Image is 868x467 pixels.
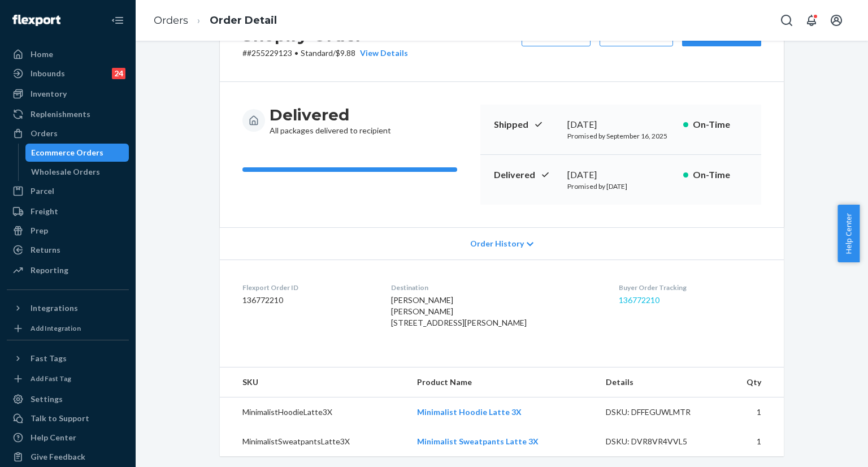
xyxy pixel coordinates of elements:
[355,47,408,59] button: View Details
[31,185,54,197] div: Parcel
[7,222,129,240] a: Prep
[619,295,659,305] a: 136772210
[567,181,674,191] p: Promised by [DATE]
[7,448,129,466] button: Give Feedback
[606,407,712,418] div: DSKU: DFFEGUWLMTR
[220,367,408,397] th: SKU
[693,118,748,131] p: On-Time
[154,14,188,27] a: Orders
[7,64,129,83] a: Inbounds24
[31,68,65,79] div: Inbounds
[242,283,373,292] dt: Flexport Order ID
[7,85,129,103] a: Inventory
[391,295,527,327] span: [PERSON_NAME] [PERSON_NAME] [STREET_ADDRESS][PERSON_NAME]
[494,168,558,181] p: Delivered
[31,394,63,405] div: Settings
[7,372,129,386] a: Add Fast Tag
[31,49,53,60] div: Home
[301,48,333,58] span: Standard
[31,432,76,443] div: Help Center
[7,409,129,427] a: Talk to Support
[31,374,71,383] div: Add Fast Tag
[391,283,601,292] dt: Destination
[800,9,823,32] button: Open notifications
[31,451,85,462] div: Give Feedback
[7,241,129,259] a: Returns
[242,47,408,59] p: # #255229123 / $9.88
[7,429,129,447] a: Help Center
[25,163,129,181] a: Wholesale Orders
[417,407,522,417] a: Minimalist Hoodie Latte 3X
[417,436,539,446] a: Minimalist Sweatpants Latte 3X
[597,367,721,397] th: Details
[567,118,674,131] div: [DATE]
[721,397,784,427] td: 1
[31,353,67,364] div: Fast Tags
[25,144,129,162] a: Ecommerce Orders
[242,295,373,306] dd: 136772210
[106,9,129,32] button: Close Navigation
[567,131,674,141] p: Promised by September 16, 2025
[7,105,129,123] a: Replenishments
[7,390,129,408] a: Settings
[7,261,129,279] a: Reporting
[220,397,408,427] td: MinimalistHoodieLatte3X
[837,205,860,262] button: Help Center
[825,9,848,32] button: Open account menu
[7,182,129,200] a: Parcel
[775,9,798,32] button: Open Search Box
[7,202,129,220] a: Freight
[12,15,60,26] img: Flexport logo
[210,14,277,27] a: Order Detail
[31,166,100,178] div: Wholesale Orders
[7,124,129,142] a: Orders
[31,147,103,158] div: Ecommerce Orders
[31,323,81,333] div: Add Integration
[220,427,408,456] td: MinimalistSweatpantsLatte3X
[7,349,129,367] button: Fast Tags
[494,118,558,131] p: Shipped
[7,299,129,317] button: Integrations
[619,283,761,292] dt: Buyer Order Tracking
[31,413,89,424] div: Talk to Support
[270,105,391,125] h3: Delivered
[294,48,298,58] span: •
[7,45,129,63] a: Home
[31,244,60,256] div: Returns
[606,436,712,447] div: DSKU: DVR8VR4VVL5
[31,206,58,217] div: Freight
[721,367,784,397] th: Qty
[31,128,58,139] div: Orders
[31,225,48,236] div: Prep
[270,105,391,136] div: All packages delivered to recipient
[31,302,78,314] div: Integrations
[408,367,597,397] th: Product Name
[693,168,748,181] p: On-Time
[31,109,90,120] div: Replenishments
[31,88,67,100] div: Inventory
[7,322,129,335] a: Add Integration
[112,68,125,79] div: 24
[470,238,524,249] span: Order History
[145,4,286,37] ol: breadcrumbs
[567,168,674,181] div: [DATE]
[721,427,784,456] td: 1
[31,265,68,276] div: Reporting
